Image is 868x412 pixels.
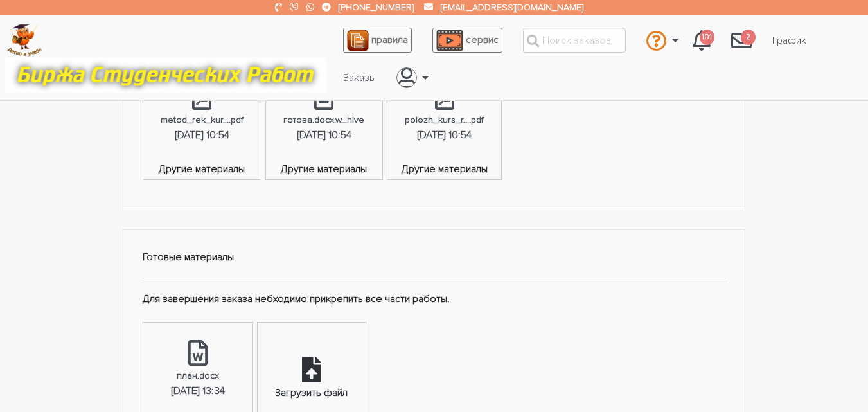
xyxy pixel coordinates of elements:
[143,161,261,180] span: Другие материалы
[387,67,501,161] a: polozh_kurs_r....pdf[DATE] 10:54
[682,23,721,58] a: 101
[436,30,463,51] img: play_icon-49f7f135c9dc9a03216cfdbccbe1e3994649169d890fb554cedf0eac35a01ba8.png
[177,368,219,383] div: план.docx
[466,33,499,46] span: сервис
[5,57,326,93] img: motto-12e01f5a76059d5f6a28199ef077b1f78e012cfde436ab5cf1d4517935686d32.gif
[347,30,369,51] img: agreement_icon-feca34a61ba7f3d1581b08bc946b2ec1ccb426f67415f344566775c155b7f62c.png
[417,127,472,144] div: [DATE] 10:54
[283,112,364,127] div: готова.docx.w...hive
[161,112,244,127] div: metod_rek_kur....pdf
[721,23,762,58] a: 2
[371,33,408,46] span: правила
[343,28,412,53] a: правила
[171,383,225,400] div: [DATE] 13:34
[143,291,726,308] p: Для завершения заказа небходимо прикрепить все части работы.
[175,127,229,144] div: [DATE] 10:54
[275,385,348,402] div: Загрузить файл
[700,30,715,46] span: 101
[523,28,626,53] input: Поиск заказов
[266,161,382,180] span: Другие материалы
[266,67,382,161] a: готова.docx.w...hive[DATE] 10:54
[741,30,756,46] span: 2
[143,251,234,264] strong: Готовые материалы
[333,66,386,90] a: Заказы
[441,2,583,13] a: [EMAIL_ADDRESS][DOMAIN_NAME]
[339,2,414,13] a: [PHONE_NUMBER]
[297,127,351,144] div: [DATE] 10:54
[405,112,484,127] div: polozh_kurs_r....pdf
[432,28,502,53] a: сервис
[7,24,42,57] img: logo-c4363faeb99b52c628a42810ed6dfb4293a56d4e4775eb116515dfe7f33672af.png
[762,28,817,53] a: График
[143,67,261,161] a: metod_rek_kur....pdf[DATE] 10:54
[387,161,501,180] span: Другие материалы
